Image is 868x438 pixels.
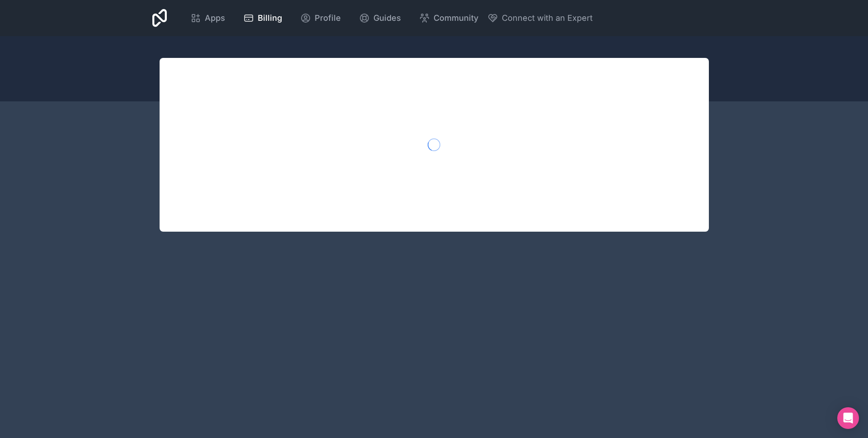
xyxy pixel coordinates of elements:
[487,12,593,24] button: Connect with an Expert
[293,8,348,28] a: Profile
[315,12,341,24] span: Profile
[205,12,225,24] span: Apps
[412,8,486,28] a: Community
[502,12,593,24] span: Connect with an Expert
[352,8,408,28] a: Guides
[236,8,289,28] a: Billing
[183,8,232,28] a: Apps
[434,12,478,24] span: Community
[373,12,401,24] span: Guides
[258,12,282,24] span: Billing
[837,407,859,429] div: Open Intercom Messenger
